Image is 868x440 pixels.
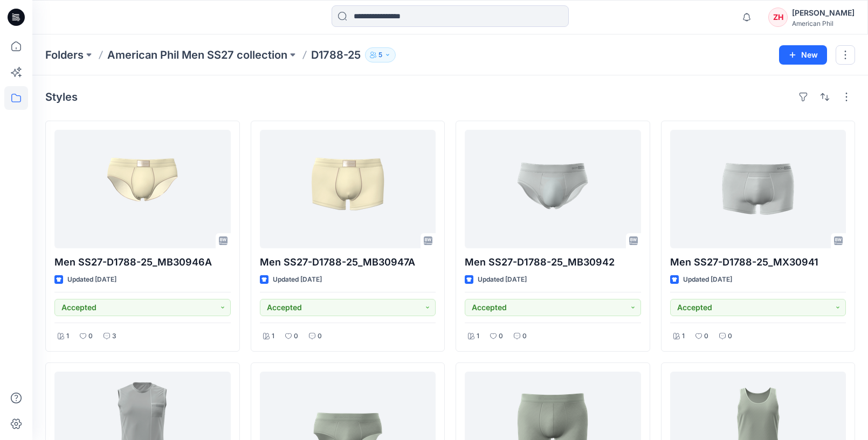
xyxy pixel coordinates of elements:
p: 1 [272,331,274,342]
div: ZH [768,8,788,27]
p: Updated [DATE] [67,274,116,285]
p: 0 [318,331,322,342]
div: [PERSON_NAME] [792,6,855,19]
a: Folders [45,47,84,62]
button: New [779,45,827,65]
p: Men SS27-D1788-25_MB30947A [260,255,436,270]
h4: Styles [45,90,78,103]
p: Updated [DATE] [273,274,322,285]
p: 3 [112,331,116,342]
p: 0 [522,331,527,342]
p: 1 [682,331,685,342]
p: 0 [704,331,708,342]
p: Updated [DATE] [683,274,732,285]
a: American Phil Men SS27 collection [107,47,287,62]
a: Men SS27-D1788-25_MX30941 [670,130,846,248]
p: Men SS27-D1788-25_MX30941 [670,255,846,270]
p: 5 [378,49,382,61]
button: 5 [365,47,396,62]
a: Men SS27-D1788-25_MB30946A [54,130,231,248]
div: American Phil [792,19,855,27]
a: Men SS27-D1788-25_MB30942 [465,130,641,248]
p: 0 [88,331,93,342]
p: 0 [294,331,298,342]
p: Men SS27-D1788-25_MB30946A [54,255,231,270]
p: D1788-25 [311,47,361,62]
p: Updated [DATE] [478,274,527,285]
a: Men SS27-D1788-25_MB30947A [260,130,436,248]
p: 1 [66,331,69,342]
p: 0 [728,331,732,342]
p: Men SS27-D1788-25_MB30942 [465,255,641,270]
p: 0 [499,331,503,342]
p: 1 [477,331,479,342]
